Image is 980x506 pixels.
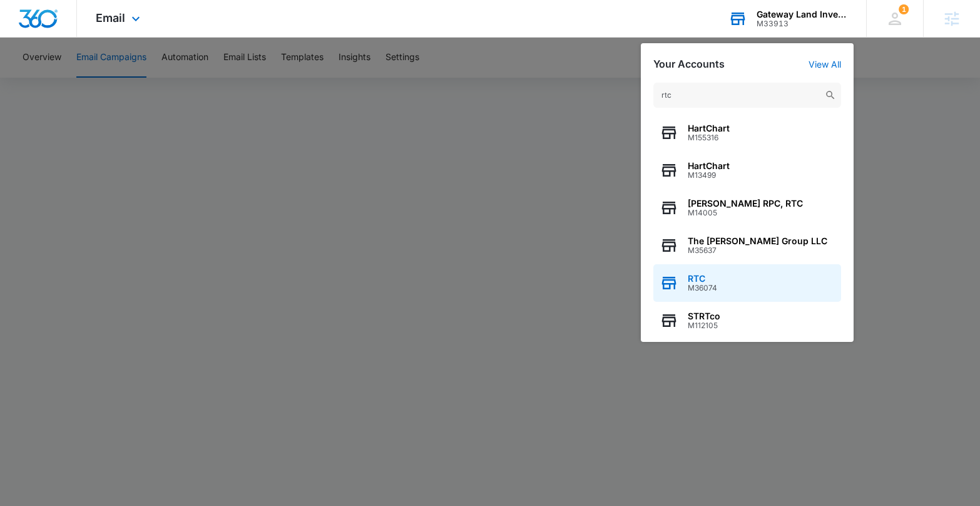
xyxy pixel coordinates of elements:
[688,274,717,284] span: RTC
[688,123,730,133] span: HartChart
[96,11,125,24] span: Email
[688,209,803,217] span: M14005
[757,9,848,19] div: account name
[688,133,730,142] span: M155316
[809,59,841,70] a: View All
[688,321,720,330] span: M112105
[653,58,725,70] h2: Your Accounts
[653,227,841,264] button: The [PERSON_NAME] Group LLCM35637
[688,236,827,246] span: The [PERSON_NAME] Group LLC
[688,246,827,255] span: M35637
[899,4,909,14] div: notifications count
[899,4,909,14] span: 1
[653,302,841,339] button: STRTcoM112105
[757,19,848,28] div: account id
[653,83,841,108] input: Search Accounts
[688,311,720,321] span: STRTco
[653,264,841,302] button: RTCM36074
[688,161,730,171] span: HartChart
[688,171,730,180] span: M13499
[653,152,841,189] button: HartChartM13499
[688,284,717,292] span: M36074
[653,114,841,152] button: HartChartM155316
[653,189,841,227] button: [PERSON_NAME] RPC, RTCM14005
[688,199,803,209] span: [PERSON_NAME] RPC, RTC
